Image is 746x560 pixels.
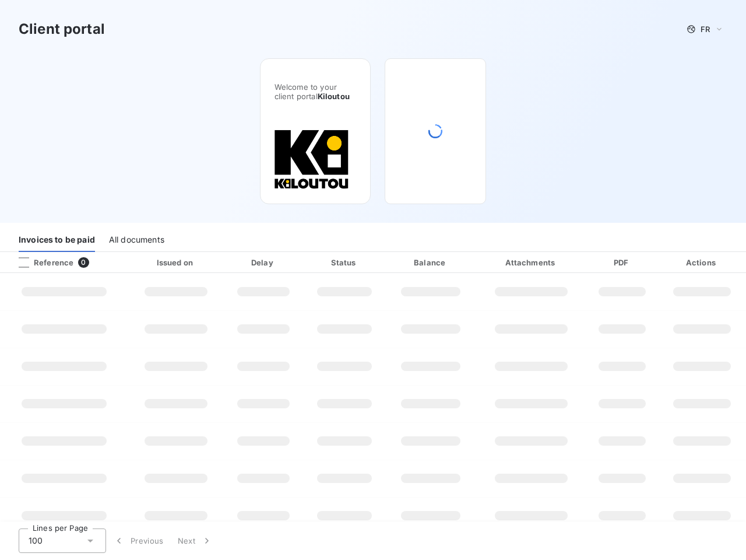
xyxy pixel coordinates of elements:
span: Kiloutou [318,92,350,101]
div: Reference [9,257,73,268]
div: Issued on [131,257,221,268]
div: Invoices to be paid [19,228,95,252]
div: Attachments [478,257,584,268]
div: Balance [388,257,474,268]
div: PDF [589,257,655,268]
span: 100 [29,535,43,547]
span: FR [701,24,710,34]
span: 0 [78,257,89,268]
button: Next [171,528,220,553]
div: Delay [226,257,301,268]
button: Previous [106,528,171,553]
h3: Client portal [19,19,105,40]
span: Welcome to your client portal [275,82,356,101]
img: Company logo [275,129,349,190]
div: Actions [660,257,744,268]
div: All documents [109,228,164,252]
div: Status [305,257,383,268]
